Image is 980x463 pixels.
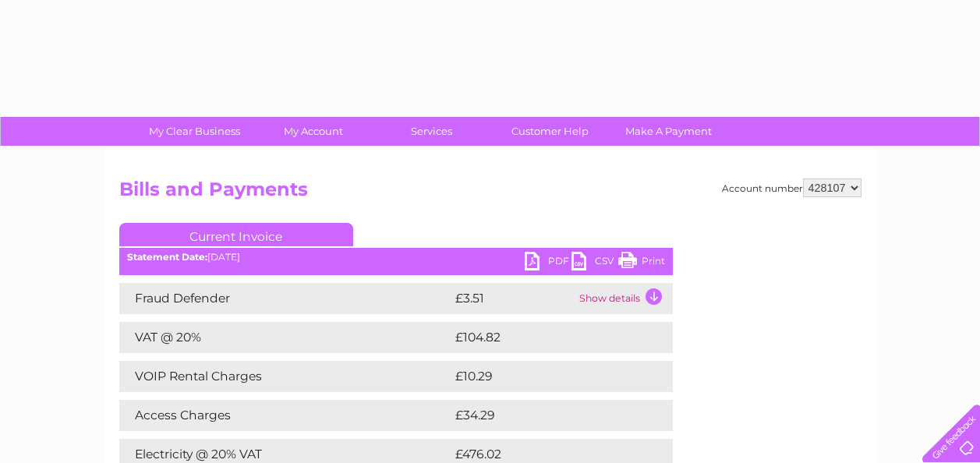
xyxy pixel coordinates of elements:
b: Statement Date: [127,251,207,263]
a: Current Invoice [119,223,353,246]
td: £34.29 [451,400,642,431]
td: VAT @ 20% [119,322,451,353]
td: Access Charges [119,400,451,431]
td: £104.82 [451,322,645,353]
a: Print [618,252,665,274]
a: Make A Payment [604,117,733,146]
a: Services [367,117,496,146]
div: [DATE] [119,252,673,263]
a: PDF [525,252,571,274]
a: My Account [249,117,377,146]
td: Fraud Defender [119,283,451,314]
div: Account number [722,178,861,197]
td: Show details [575,283,673,314]
a: Customer Help [486,117,614,146]
a: CSV [571,252,618,274]
td: £3.51 [451,283,575,314]
td: VOIP Rental Charges [119,361,451,392]
td: £10.29 [451,361,640,392]
a: My Clear Business [130,117,259,146]
h2: Bills and Payments [119,178,861,208]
